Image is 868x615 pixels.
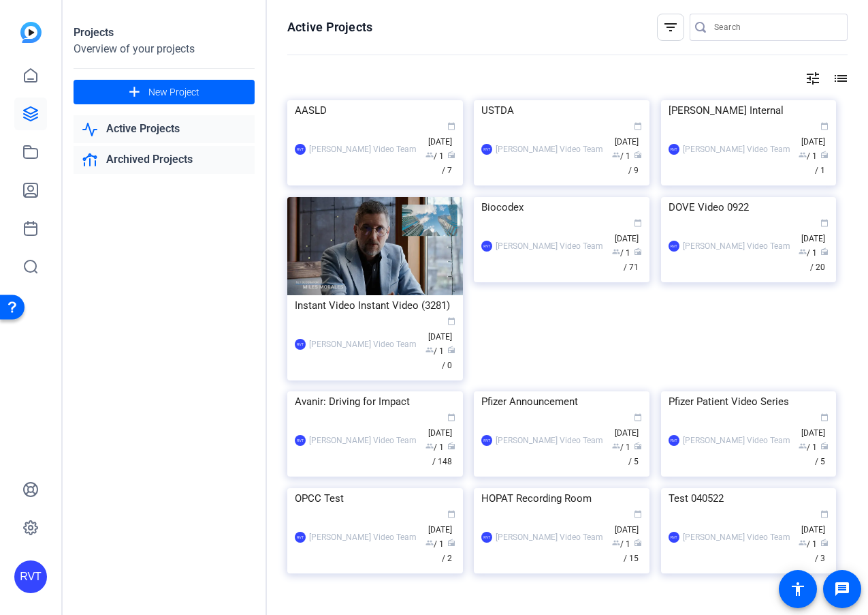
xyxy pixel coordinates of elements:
[799,151,817,161] span: / 1
[447,442,455,450] span: radio
[295,435,306,446] div: RVT
[669,197,829,217] div: DOVE Video 0922
[799,539,807,547] span: group
[634,122,642,130] span: calendar_today
[74,115,255,143] a: Active Projects
[612,248,630,258] span: / 1
[815,539,829,563] span: / 3
[801,220,829,243] span: [DATE]
[820,539,829,547] span: radio
[801,511,829,535] span: [DATE]
[425,346,434,354] span: group
[790,581,806,597] mat-icon: accessibility
[612,442,630,452] span: / 1
[481,241,492,252] div: RVT
[634,442,642,450] span: radio
[148,85,199,100] span: New Project
[799,248,817,258] span: / 1
[74,80,255,104] button: New Project
[799,442,807,450] span: group
[20,22,42,43] img: blue-gradient.svg
[820,442,829,450] span: radio
[295,391,455,412] div: Avanir: Driving for Impact
[481,197,642,217] div: Biocodex
[669,391,829,412] div: Pfizer Patient Video Series
[481,435,492,446] div: RVT
[287,19,372,35] h1: Active Projects
[810,248,829,272] span: / 20
[447,346,455,354] span: radio
[669,532,679,543] div: RVT
[612,151,620,159] span: group
[683,142,790,156] div: [PERSON_NAME] Video Team
[309,434,417,447] div: [PERSON_NAME] Video Team
[428,318,455,342] span: [DATE]
[669,100,829,121] div: [PERSON_NAME] Internal
[295,144,306,155] div: RVT
[815,442,829,466] span: / 5
[74,41,255,57] div: Overview of your projects
[820,219,829,227] span: calendar_today
[669,144,679,155] div: RVT
[425,442,444,452] span: / 1
[612,442,620,450] span: group
[447,122,455,130] span: calendar_today
[295,100,455,121] div: AASLD
[309,142,417,156] div: [PERSON_NAME] Video Team
[481,391,642,412] div: Pfizer Announcement
[447,510,455,518] span: calendar_today
[309,530,417,544] div: [PERSON_NAME] Video Team
[799,442,817,452] span: / 1
[615,220,642,243] span: [DATE]
[634,219,642,227] span: calendar_today
[295,295,455,316] div: Instant Video Instant Video (3281)
[447,413,455,421] span: calendar_today
[834,581,850,597] mat-icon: message
[805,70,821,87] mat-icon: tune
[820,151,829,159] span: radio
[425,539,434,547] span: group
[820,122,829,130] span: calendar_today
[669,241,679,252] div: RVT
[481,100,642,121] div: USTDA
[662,19,679,35] mat-icon: filter_list
[481,532,492,543] div: RVT
[799,151,807,159] span: group
[634,151,642,159] span: radio
[799,539,817,549] span: / 1
[669,435,679,446] div: RVT
[295,488,455,509] div: OPCC Test
[74,146,255,174] a: Archived Projects
[714,19,837,35] input: Search
[628,151,642,175] span: / 9
[624,248,642,272] span: / 71
[425,442,434,450] span: group
[683,530,790,544] div: [PERSON_NAME] Video Team
[481,144,492,155] div: RVT
[496,142,603,156] div: [PERSON_NAME] Video Team
[820,510,829,518] span: calendar_today
[442,539,455,563] span: / 2
[612,151,630,161] span: / 1
[496,530,603,544] div: [PERSON_NAME] Video Team
[496,239,603,253] div: [PERSON_NAME] Video Team
[425,151,444,161] span: / 1
[799,247,807,256] span: group
[295,532,306,543] div: RVT
[447,539,455,547] span: radio
[820,413,829,421] span: calendar_today
[447,151,455,159] span: radio
[612,247,620,256] span: group
[425,539,444,549] span: / 1
[624,539,642,563] span: / 15
[295,339,306,350] div: RVT
[447,317,455,325] span: calendar_today
[634,247,642,256] span: radio
[442,346,455,370] span: / 0
[634,510,642,518] span: calendar_today
[634,413,642,421] span: calendar_today
[634,539,642,547] span: radio
[481,488,642,509] div: HOPAT Recording Room
[612,539,630,549] span: / 1
[442,151,455,175] span: / 7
